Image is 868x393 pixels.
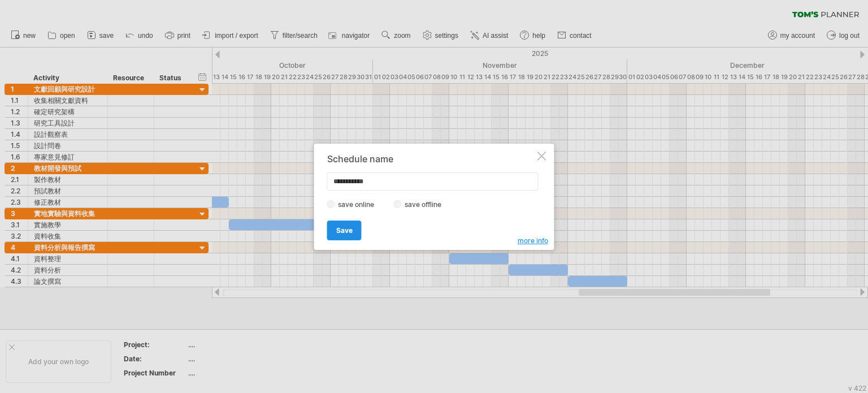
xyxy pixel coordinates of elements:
span: more info [518,236,548,245]
div: Schedule name [327,154,535,164]
label: save offline [402,200,451,209]
a: Save [327,221,362,240]
span: Save [336,226,353,235]
label: save online [335,200,384,209]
